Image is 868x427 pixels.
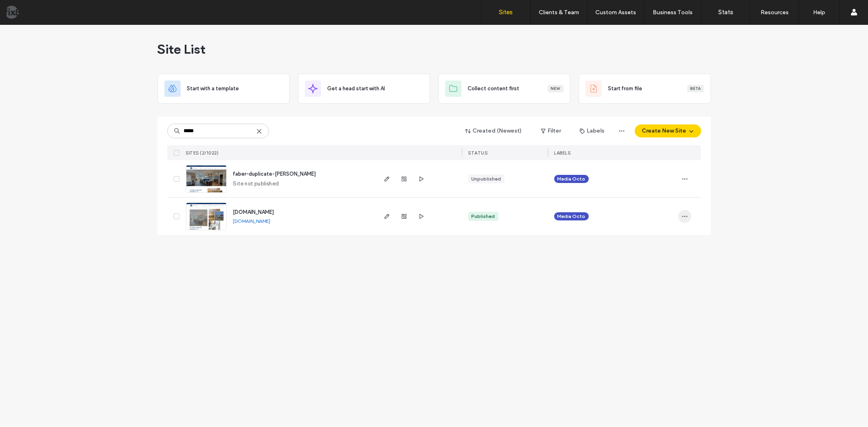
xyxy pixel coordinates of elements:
label: Sites [499,9,513,16]
span: Start from file [608,85,643,93]
span: Start with a template [187,85,239,93]
span: Media Octo [558,213,586,220]
span: Collect content first [468,85,520,93]
span: Get a head start with AI [328,85,385,93]
span: SITES (2/1022) [186,150,219,156]
label: Stats [718,9,733,16]
div: New [548,85,564,92]
a: faber-duplicate-[PERSON_NAME] [233,171,316,177]
button: Created (Newest) [458,124,529,137]
label: Resources [761,9,789,16]
span: Help [18,6,35,13]
label: Business Tools [653,9,693,16]
div: Beta [687,85,704,92]
span: Site not published [233,180,279,188]
div: Get a head start with AI [298,74,430,104]
div: Start from fileBeta [579,74,711,104]
button: Filter [533,124,569,137]
div: Collect content firstNew [438,74,571,104]
a: [DOMAIN_NAME] [233,218,271,224]
a: [DOMAIN_NAME] [233,209,274,215]
button: Create New Site [635,124,701,137]
span: STATUS [468,150,488,156]
label: Custom Assets [596,9,636,16]
div: Published [472,213,495,220]
label: Help [813,9,826,16]
span: Site List [157,41,206,57]
div: Unpublished [472,175,501,183]
span: LABELS [554,150,571,156]
button: Labels [573,124,612,137]
div: Start with a template [157,74,290,104]
span: Media Octo [558,175,586,183]
label: Clients & Team [539,9,579,16]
